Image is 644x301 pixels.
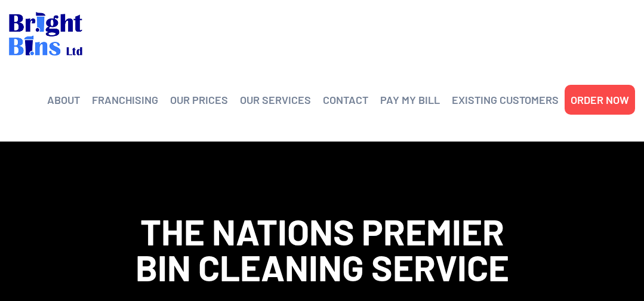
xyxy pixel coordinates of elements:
[135,210,509,288] span: The Nations Premier Bin Cleaning Service
[92,91,158,109] a: FRANCHISING
[323,91,368,109] a: CONTACT
[571,91,629,109] a: ORDER NOW
[170,91,228,109] a: OUR PRICES
[452,91,559,109] a: EXISTING CUSTOMERS
[380,91,440,109] a: PAY MY BILL
[240,91,311,109] a: OUR SERVICES
[47,91,80,109] a: ABOUT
